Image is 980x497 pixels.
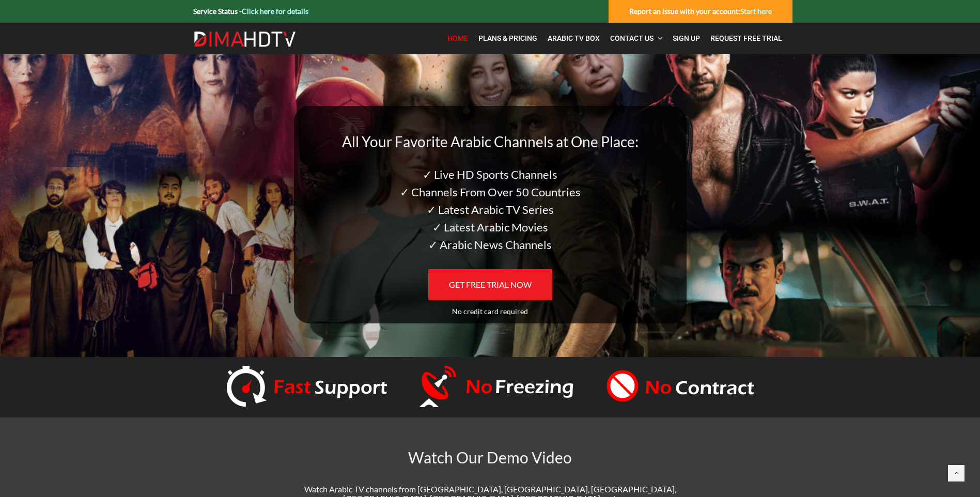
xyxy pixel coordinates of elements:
a: GET FREE TRIAL NOW [428,269,552,300]
a: Click here for details [242,7,308,15]
span: ✓ Latest Arabic Movies [432,220,548,234]
a: Request Free Trial [705,28,787,49]
a: Home [442,28,473,49]
span: GET FREE TRIAL NOW [449,279,532,289]
img: Dima HDTV [193,31,297,48]
a: Back to top [948,465,965,482]
span: ✓ Live HD Sports Channels [423,167,557,181]
span: ✓ Arabic News Channels [428,238,552,252]
span: No credit card required [452,307,528,316]
a: Plans & Pricing [473,28,542,49]
span: Watch Our Demo Video [408,448,572,467]
a: Contact Us [605,28,667,49]
span: ✓ Latest Arabic TV Series [427,203,554,216]
strong: Report an issue with your account: [629,7,772,15]
span: Request Free Trial [710,34,782,42]
span: All Your Favorite Arabic Channels at One Place: [342,133,639,150]
strong: Service Status - [193,7,308,15]
span: Arabic TV Box [548,34,600,42]
a: Start here [740,7,772,15]
span: Sign Up [673,34,700,42]
a: Arabic TV Box [542,28,605,49]
span: Plans & Pricing [478,34,537,42]
span: ✓ Channels From Over 50 Countries [400,185,581,199]
a: Sign Up [667,28,705,49]
span: Contact Us [610,34,654,42]
span: Home [447,34,468,42]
